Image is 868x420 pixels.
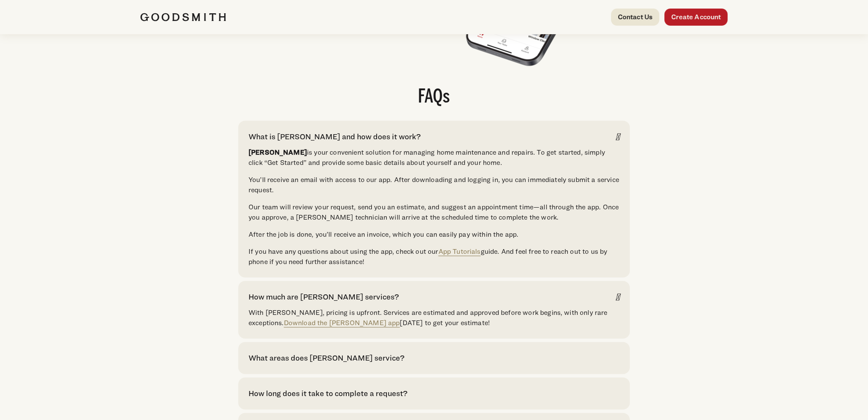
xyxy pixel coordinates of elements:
[248,131,421,142] div: What is [PERSON_NAME] and how does it work?
[248,229,620,240] p: After the job is done, you’ll receive an invoice, which you can easily pay within the app.
[438,247,480,256] a: App Tutorials
[284,319,400,327] a: Download the [PERSON_NAME] app
[238,88,630,107] h2: FAQs
[248,247,620,267] p: If you have any questions about using the app, check out our guide. And feel free to reach out to...
[248,291,399,303] div: How much are [PERSON_NAME] services?
[248,388,407,399] div: How long does it take to complete a request?
[248,175,620,195] p: You’ll receive an email with access to our app. After downloading and logging in, you can immedia...
[664,9,728,26] a: Create Account
[140,13,226,21] img: Goodsmith
[248,308,620,328] p: With [PERSON_NAME], pricing is upfront. Services are estimated and approved before work begins, w...
[611,9,660,26] a: Contact Us
[248,148,307,156] strong: [PERSON_NAME]
[248,202,620,223] p: Our team will review your request, send you an estimate, and suggest an appointment time—all thro...
[248,147,620,168] p: is your convenient solution for managing home maintenance and repairs. To get started, simply cli...
[248,352,404,364] div: What areas does [PERSON_NAME] service?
